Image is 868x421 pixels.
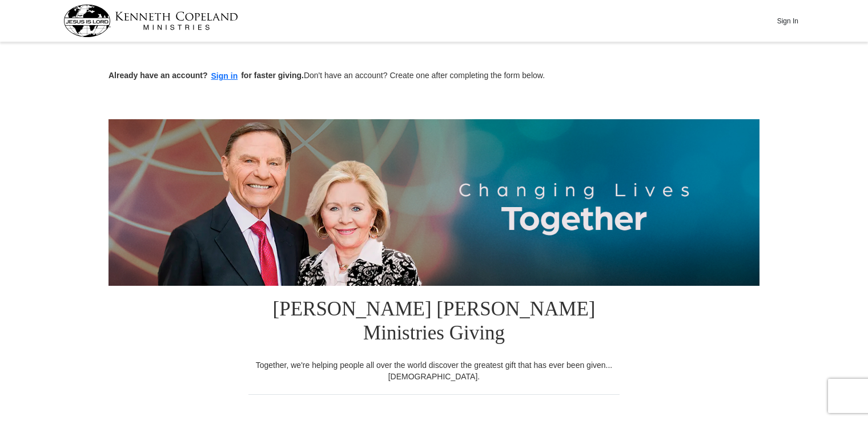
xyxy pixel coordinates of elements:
button: Sign in [208,70,242,83]
h1: [PERSON_NAME] [PERSON_NAME] Ministries Giving [248,286,620,359]
img: kcm-header-logo.svg [63,5,238,37]
strong: Already have an account? for faster giving. [108,71,304,80]
div: Together, we're helping people all over the world discover the greatest gift that has ever been g... [248,359,620,382]
button: Sign In [770,12,805,30]
p: Don't have an account? Create one after completing the form below. [108,70,759,83]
